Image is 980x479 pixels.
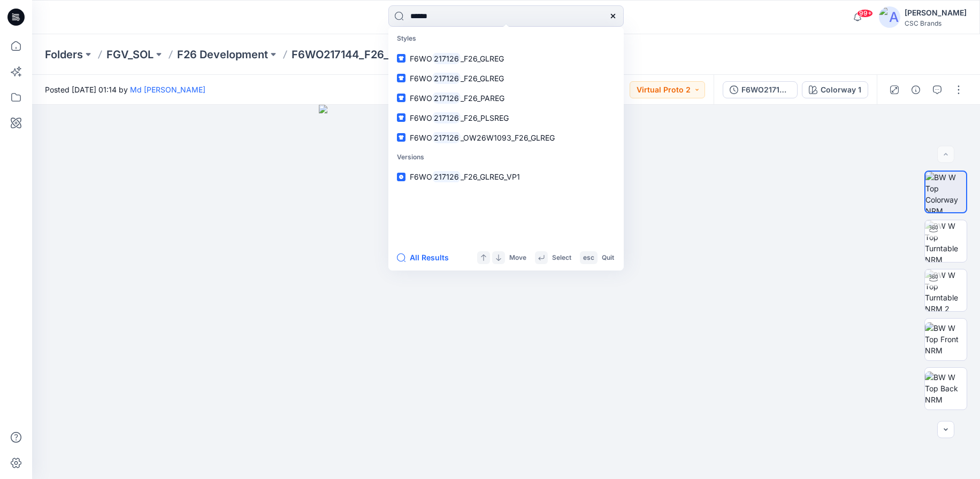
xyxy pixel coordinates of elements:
a: F6WO217126_OW26W1093_F26_GLREG [391,128,622,148]
span: _F26_PLSREG [461,113,509,122]
span: _OW26W1093_F26_GLREG [461,133,555,142]
img: avatar [879,6,900,28]
img: BW W Top Turntable NRM 2 [925,269,967,311]
button: F6WO217144_F26_PLSREG_VP2 [723,81,798,98]
mark: 217126 [432,171,461,183]
div: Colorway 1 [821,84,861,96]
p: F6WO217144_F26_PLSREG [292,47,430,62]
img: BW W Top Colorway NRM [925,172,966,212]
a: Md [PERSON_NAME] [130,85,205,94]
a: F6WO217126_F26_GLREG [391,68,622,88]
span: 99+ [857,9,873,18]
span: F6WO [410,94,432,103]
a: Folders [45,47,83,62]
span: F6WO [410,74,432,83]
span: F6WO [410,172,432,181]
button: All Results [397,251,456,264]
mark: 217126 [432,92,461,104]
a: FGV_SOL [106,47,154,62]
p: Quit [602,252,614,264]
img: BW W Top Front NRM [925,322,967,356]
a: F6WO217126_F26_PLSREG [391,108,622,128]
div: CSC Brands [905,19,967,27]
div: F6WO217144_F26_PLSREG_VP2 [741,84,791,96]
p: Versions [391,148,622,167]
button: Colorway 1 [802,81,868,98]
button: Details [907,81,924,98]
img: eyJhbGciOiJIUzI1NiIsImtpZCI6IjAiLCJzbHQiOiJzZXMiLCJ0eXAiOiJKV1QifQ.eyJkYXRhIjp7InR5cGUiOiJzdG9yYW... [319,105,693,479]
span: _F26_GLREG [461,74,504,83]
span: _F26_GLREG_VP1 [461,172,520,181]
mark: 217126 [432,132,461,144]
span: F6WO [410,113,432,122]
mark: 217126 [432,72,461,84]
mark: 217126 [432,52,461,65]
div: [PERSON_NAME] [905,6,967,19]
span: Posted [DATE] 01:14 by [45,84,205,95]
a: F6WO217126_F26_GLREG_VP1 [391,167,622,187]
span: F6WO [410,133,432,142]
span: F6WO [410,54,432,63]
p: Styles [391,29,622,49]
span: _F26_GLREG [461,54,504,63]
p: Move [509,252,526,264]
a: F6WO217126_F26_PAREG [391,88,622,108]
img: BW W Top Turntable NRM [925,220,967,262]
span: _F26_PAREG [461,94,504,103]
a: F26 Development [177,47,268,62]
p: esc [583,252,594,264]
mark: 217126 [432,112,461,124]
a: F6WO217126_F26_GLREG [391,49,622,68]
img: BW W Top Back NRM [925,372,967,405]
p: Select [552,252,571,264]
